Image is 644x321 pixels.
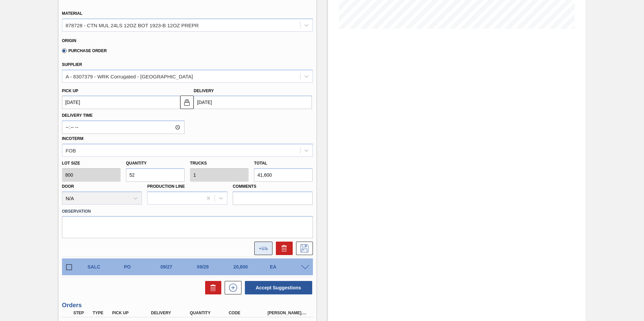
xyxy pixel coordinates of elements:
div: Delete Suggestion [272,242,293,255]
div: Save Suggestion [293,242,313,255]
div: Code [227,311,270,315]
div: Quantity [188,311,232,315]
label: Origin [62,38,76,43]
label: Comments [233,182,313,191]
div: Accept Suggestions [241,280,313,295]
div: Type [91,311,111,315]
h3: Orders [62,302,313,309]
div: Add to the load composition [251,242,272,255]
input: mm/dd/yyyy [194,96,312,109]
div: [PERSON_NAME]. ID [266,311,309,315]
div: Step [72,311,92,315]
label: Total [254,161,267,166]
label: Supplier [62,62,82,67]
label: Quantity [126,161,147,166]
div: 20,800 [232,264,272,270]
label: Delivery Time [62,111,185,120]
div: Delivery [149,311,193,315]
label: Incoterm [62,136,84,141]
label: Delivery [194,88,214,93]
div: FOB [66,147,76,153]
label: Door [62,184,74,189]
label: Trucks [190,161,207,166]
div: A - 8307379 - WRK Corrugated - [GEOGRAPHIC_DATA] [66,73,193,79]
button: locked [180,96,194,109]
div: 878728 - CTN MUL 24LS 12OZ BOT 1923-B 12OZ PREPR [66,22,199,28]
label: Material [62,11,83,16]
input: mm/dd/yyyy [62,96,180,109]
label: Lot size [62,158,121,168]
label: Pick up [62,88,78,93]
div: Purchase order [122,264,163,270]
button: Accept Suggestions [245,281,312,294]
div: Suggestion Awaiting Load Composition [86,264,127,270]
div: EA [268,264,309,270]
div: Delete Suggestions [202,281,221,294]
label: Observation [62,207,313,216]
label: Production Line [147,184,185,189]
div: Pick up [110,311,154,315]
div: New suggestion [221,281,241,294]
div: 09/27/2025 [159,264,199,270]
div: 09/29/2025 [195,264,236,270]
img: locked [183,98,191,106]
label: Purchase Order [62,48,107,53]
